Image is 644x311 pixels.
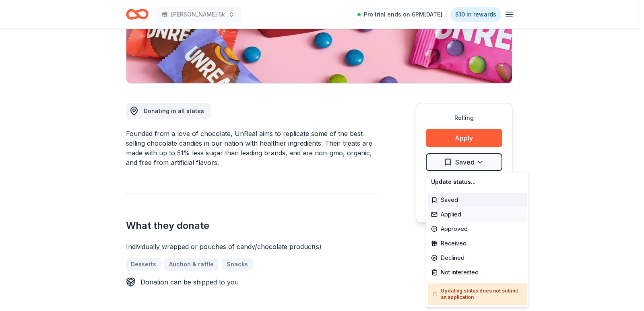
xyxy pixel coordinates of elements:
[428,175,527,189] div: Update status...
[428,265,527,280] div: Not interested
[428,222,527,236] div: Approved
[428,193,527,207] div: Saved
[428,207,527,222] div: Applied
[171,10,225,19] span: [PERSON_NAME] 5k
[433,288,522,301] h5: Updating status does not submit an application
[428,251,527,265] div: Declined
[428,236,527,251] div: Received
